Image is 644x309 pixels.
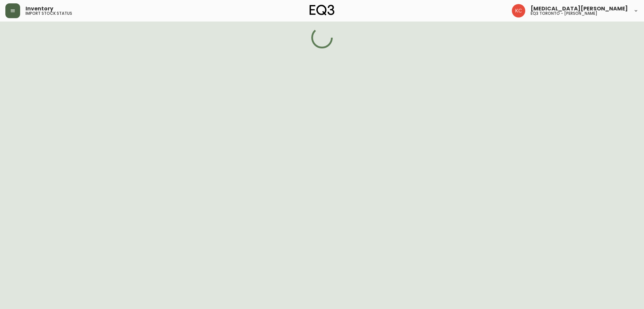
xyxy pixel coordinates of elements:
img: logo [310,5,334,15]
h5: import stock status [25,11,72,15]
h5: eq3 toronto - [PERSON_NAME] [531,11,597,15]
img: 6487344ffbf0e7f3b216948508909409 [512,4,525,17]
span: [MEDICAL_DATA][PERSON_NAME] [531,6,628,11]
span: Inventory [25,6,53,11]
